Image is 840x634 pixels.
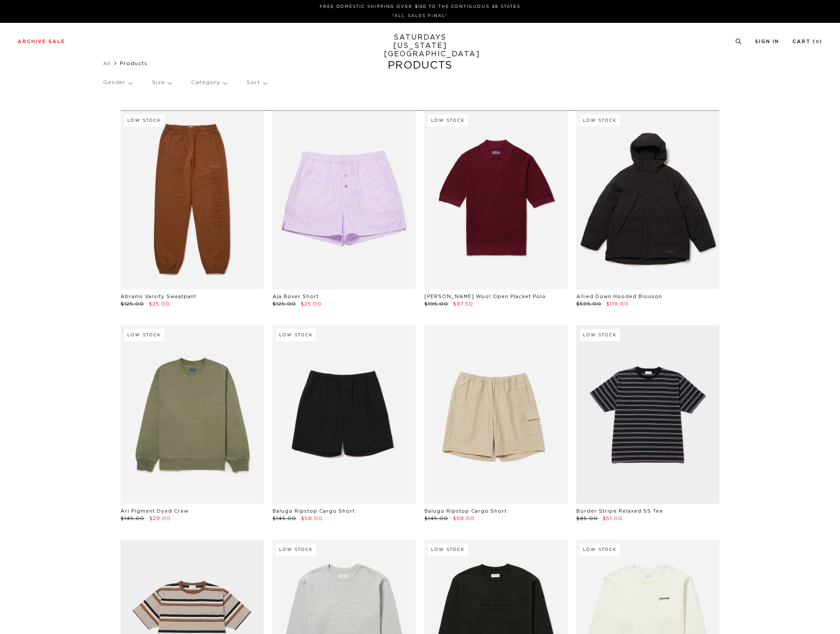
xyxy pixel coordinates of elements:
small: 0 [816,40,819,44]
span: $595.00 [576,302,601,306]
a: SATURDAYS[US_STATE][GEOGRAPHIC_DATA] [384,33,457,58]
a: Border Stripe Relaxed SS Tee [576,509,663,514]
a: Allied Down Hooded Blouson [576,294,662,299]
a: Sign In [755,39,779,44]
a: Abrams Varsity Sweatpant [121,294,196,299]
a: Ari Pigment Dyed Crew [121,509,188,514]
span: $97.50 [453,302,473,306]
span: Products [120,61,147,66]
p: Category [191,73,227,93]
div: Low Stock [124,329,164,341]
span: $25.00 [149,302,170,306]
div: Low Stock [428,114,468,127]
span: $195.00 [424,302,448,306]
p: FREE DOMESTIC SHIPPING OVER $150 TO THE CONTIGUOUS 48 STATES [21,4,819,10]
p: Gender [103,73,132,93]
a: Balugo Ripstop Cargo Short [273,509,355,514]
p: Size [152,73,171,93]
div: Low Stock [580,543,620,556]
div: Low Stock [124,114,164,127]
span: $51.00 [603,516,623,521]
a: All [103,61,111,66]
span: $29.00 [149,516,171,521]
a: [PERSON_NAME] Wool Open Placket Polo [424,294,546,299]
span: $58.00 [453,516,475,521]
div: Low Stock [276,543,316,556]
div: Low Stock [580,114,620,127]
span: $145.00 [121,516,144,521]
span: $119.00 [606,302,629,306]
span: $58.00 [301,516,323,521]
span: $125.00 [273,302,296,306]
span: $125.00 [121,302,144,306]
a: Balugo Ripstop Cargo Short [424,509,507,514]
div: Low Stock [428,543,468,556]
a: Archive Sale [18,39,65,44]
span: $25.00 [301,302,322,306]
p: *ALL SALES FINAL* [21,13,819,19]
a: Cart (0) [792,39,822,44]
span: $85.00 [576,516,598,521]
div: Low Stock [276,329,316,341]
p: Sort [247,73,266,93]
div: Low Stock [580,329,620,341]
span: $145.00 [424,516,448,521]
span: $145.00 [273,516,296,521]
a: Aja Boxer Short [273,294,319,299]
